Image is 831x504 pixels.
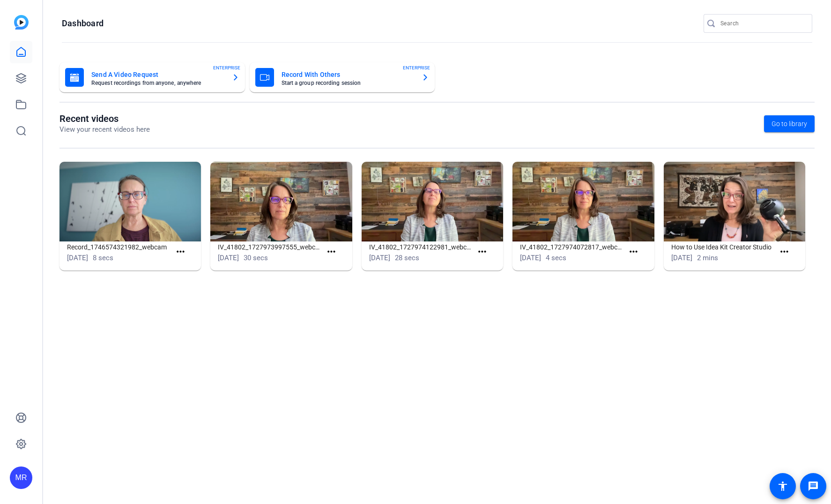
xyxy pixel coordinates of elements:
mat-icon: message [808,481,819,492]
img: Record_1746574321982_webcam [59,162,201,241]
span: [DATE] [520,254,541,262]
span: ENTERPRISE [213,64,240,71]
h1: IV_41802_1727974122981_webcam [369,241,473,253]
span: ENTERPRISE [403,64,430,71]
h1: IV_41802_1727974072817_webcam [520,241,624,253]
span: 2 mins [697,254,718,262]
h1: How to Use Idea Kit Creator Studio [671,241,775,253]
h1: Recent videos [59,113,150,124]
span: [DATE] [369,254,390,262]
img: How to Use Idea Kit Creator Studio [664,162,805,241]
mat-icon: more_horiz [326,246,337,258]
h1: Record_1746574321982_webcam [67,241,171,253]
span: 30 secs [244,254,268,262]
p: View your recent videos here [59,124,150,135]
img: IV_41802_1727974122981_webcam [362,162,503,241]
a: Go to library [764,115,815,132]
h1: IV_41802_1727973997555_webcam [218,241,322,253]
mat-card-subtitle: Start a group recording session [282,80,415,86]
h1: Dashboard [62,18,104,29]
mat-icon: more_horiz [476,246,488,258]
img: blue-gradient.svg [14,15,29,30]
div: MR [10,466,32,489]
mat-icon: accessibility [777,481,788,492]
button: Send A Video RequestRequest recordings from anyone, anywhereENTERPRISE [59,62,245,92]
span: Go to library [772,119,807,129]
mat-card-title: Record With Others [282,69,415,80]
span: 8 secs [93,254,113,262]
button: Record With OthersStart a group recording sessionENTERPRISE [250,62,435,92]
mat-icon: more_horiz [175,246,186,258]
span: [DATE] [671,254,692,262]
img: IV_41802_1727973997555_webcam [210,162,352,241]
span: 4 secs [546,254,566,262]
span: [DATE] [67,254,88,262]
img: IV_41802_1727974072817_webcam [512,162,654,241]
span: 28 secs [395,254,419,262]
span: [DATE] [218,254,239,262]
mat-icon: more_horiz [779,246,790,258]
input: Search [720,18,805,29]
mat-icon: more_horiz [628,246,639,258]
mat-card-subtitle: Request recordings from anyone, anywhere [91,80,224,86]
mat-card-title: Send A Video Request [91,69,224,80]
